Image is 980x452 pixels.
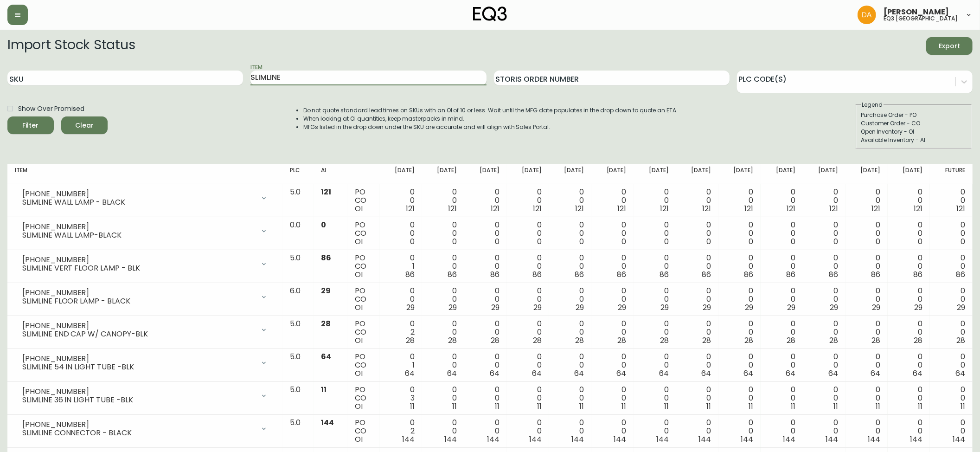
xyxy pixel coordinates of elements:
span: 64 [743,368,753,379]
div: 0 0 [811,419,838,444]
span: 28 [787,335,796,346]
span: 0 [537,236,542,247]
th: [DATE] [676,164,718,184]
div: 0 0 [387,287,415,312]
div: 0 0 [599,221,626,246]
span: 121 [575,203,584,214]
th: [DATE] [591,164,634,184]
div: SLIMLINE FLOOR LAMP - BLACK [22,297,255,305]
span: 11 [452,401,457,412]
div: 0 0 [768,254,795,279]
td: 6.0 [282,283,314,316]
legend: Legend [861,101,884,109]
th: [DATE] [507,164,549,184]
div: 0 0 [853,320,880,345]
div: 0 0 [429,320,457,345]
span: 64 [447,368,457,379]
div: 0 0 [429,386,457,411]
div: PO CO [355,254,372,279]
span: 29 [576,302,584,313]
span: 29 [491,302,500,313]
div: 0 0 [514,221,542,246]
th: [DATE] [422,164,464,184]
span: 86 [744,269,753,280]
div: 0 0 [557,353,584,378]
div: 0 0 [811,353,838,378]
div: 0 0 [853,188,880,213]
div: 0 0 [684,419,711,444]
div: 0 0 [726,353,753,378]
span: 0 [664,236,669,247]
div: 0 0 [641,320,669,345]
div: [PHONE_NUMBER] [22,256,255,264]
li: MFGs listed in the drop down under the SKU are accurate and will align with Sales Portal. [303,123,678,131]
div: Open Inventory - OI [861,128,967,136]
div: [PHONE_NUMBER] [22,322,255,330]
th: [DATE] [464,164,506,184]
div: PO CO [355,221,372,246]
div: 0 0 [684,320,711,345]
div: 0 2 [387,320,415,345]
div: 0 0 [768,287,795,312]
span: 0 [876,236,880,247]
div: 0 0 [811,221,838,246]
div: 0 0 [429,188,457,213]
td: 5.0 [282,184,314,217]
div: 0 0 [557,221,584,246]
span: 64 [574,368,584,379]
span: 28 [491,335,500,346]
div: 0 0 [429,287,457,312]
th: PLC [282,164,314,184]
div: SLIMLINE WALL LAMP - BLACK [22,198,255,207]
div: 0 0 [937,188,965,213]
span: 64 [701,368,711,379]
div: 0 0 [895,287,922,312]
div: 0 0 [557,386,584,411]
div: 0 0 [641,386,669,411]
div: 0 0 [472,419,499,444]
div: 0 0 [429,221,457,246]
div: 0 0 [599,386,626,411]
li: Do not quote standard lead times on SKUs with an OI of 10 or less. Wait until the MFG date popula... [303,106,678,115]
div: 0 0 [853,221,880,246]
button: Filter [7,116,54,134]
div: 0 0 [895,353,922,378]
span: 28 [618,335,627,346]
th: Future [930,164,973,184]
span: 29 [788,302,796,313]
div: 0 0 [684,188,711,213]
div: 0 0 [853,419,880,444]
span: 29 [703,302,711,313]
div: [PHONE_NUMBER]SLIMLINE 36 IN LIGHT TUBE -BLK [15,386,275,406]
span: 121 [491,203,500,214]
div: 0 0 [768,419,795,444]
div: 0 0 [514,419,542,444]
span: 0 [321,220,326,230]
span: 0 [706,236,711,247]
th: [DATE] [380,164,422,184]
span: 86 [448,269,457,280]
div: Purchase Order - PO [861,111,967,119]
div: PO CO [355,353,372,378]
div: 0 0 [557,419,584,444]
div: Customer Order - CO [861,119,967,128]
div: SLIMLINE VERT FLOOR LAMP - BLK [22,264,255,272]
div: 0 0 [599,254,626,279]
span: 64 [786,368,796,379]
div: [PHONE_NUMBER]SLIMLINE WALL LAMP-BLACK [15,221,275,241]
div: 0 0 [472,320,499,345]
span: 86 [702,269,711,280]
span: 64 [321,351,331,362]
div: [PHONE_NUMBER]SLIMLINE VERT FLOOR LAMP - BLK [15,254,275,274]
span: 121 [914,203,923,214]
div: 0 0 [684,353,711,378]
span: 121 [787,203,796,214]
span: 29 [745,302,753,313]
div: [PHONE_NUMBER] [22,289,255,297]
div: 0 0 [599,353,626,378]
div: 0 0 [768,320,795,345]
div: 0 0 [726,287,753,312]
div: Available Inventory - AI [861,136,967,144]
span: 0 [410,236,415,247]
th: Item [7,164,282,184]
